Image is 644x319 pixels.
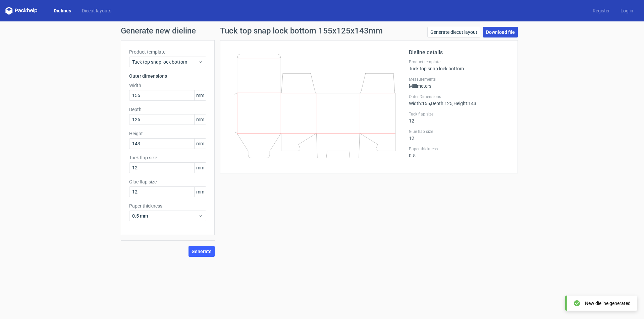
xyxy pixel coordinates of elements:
[409,146,509,152] label: Paper thickness
[129,130,206,137] label: Height
[409,77,509,89] div: Millimeters
[129,82,206,89] label: Width
[129,49,206,55] label: Product template
[129,73,206,79] h3: Outer dimensions
[615,7,639,14] a: Log in
[587,7,615,14] a: Register
[409,146,509,158] div: 0.5
[409,101,430,106] span: Width : 155
[48,7,76,14] a: Dielines
[121,27,523,35] h1: Generate new dieline
[409,59,509,71] div: Tuck top snap lock bottom
[194,163,206,173] span: mm
[192,249,212,254] span: Generate
[194,90,206,100] span: mm
[76,7,117,14] a: Diecut layouts
[409,77,509,82] label: Measurements
[129,154,206,161] label: Tuck flap size
[220,27,383,35] h1: Tuck top snap lock bottom 155x125x143mm
[194,139,206,149] span: mm
[483,27,518,37] a: Download file
[585,300,631,307] div: New dieline generated
[409,59,509,65] label: Product template
[409,111,509,117] label: Tuck flap size
[189,246,215,257] button: Generate
[409,111,509,124] div: 12
[132,213,198,219] span: 0.5 mm
[132,59,198,65] span: Tuck top snap lock bottom
[129,203,206,209] label: Paper thickness
[194,114,206,125] span: mm
[409,49,509,57] h2: Dieline details
[409,94,509,99] label: Outer Dimensions
[427,27,480,37] a: Generate diecut layout
[452,101,476,106] span: , Height : 143
[129,106,206,113] label: Depth
[430,101,452,106] span: , Depth : 125
[409,129,509,141] div: 12
[409,129,509,134] label: Glue flap size
[194,187,206,197] span: mm
[129,178,206,185] label: Glue flap size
